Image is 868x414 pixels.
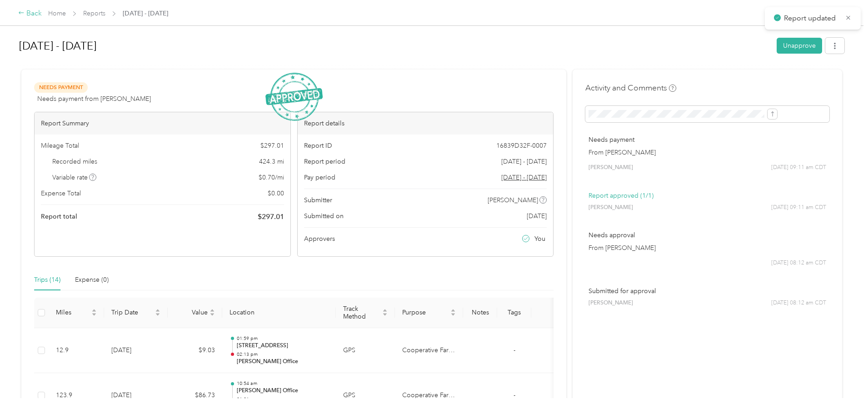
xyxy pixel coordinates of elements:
span: Submitted on [304,211,344,221]
span: Needs Payment [34,82,88,93]
span: [DATE] 08:12 am CDT [771,259,826,267]
span: Report total [41,212,77,221]
p: From [PERSON_NAME] [589,148,826,157]
p: Needs payment [589,135,826,145]
th: Tags [497,298,531,328]
th: Location [222,298,336,328]
th: Track Method [336,298,395,328]
span: 424.3 mi [259,157,284,166]
span: Purpose [402,309,449,316]
span: Variable rate [52,173,97,182]
span: caret-up [210,308,215,313]
span: You [534,234,545,244]
p: [PERSON_NAME] Office [237,358,329,366]
span: caret-up [91,308,97,313]
div: Back [18,8,42,19]
span: [DATE] 09:11 am CDT [771,204,826,212]
iframe: Everlance-gr Chat Button Frame [817,363,868,414]
span: caret-down [155,312,160,317]
span: caret-up [382,308,388,313]
div: Report details [298,112,554,135]
span: - [514,391,515,399]
td: GPS [336,328,395,374]
span: caret-up [155,308,160,313]
span: caret-down [382,312,388,317]
td: Cooperative Farmers Elevator (CFE) [395,328,463,374]
span: [PERSON_NAME] [589,299,633,307]
button: Unapprove [777,38,822,54]
div: Trips (14) [34,275,60,285]
span: [PERSON_NAME] [589,204,633,212]
span: $ 297.01 [258,211,284,222]
span: Report ID [304,141,332,150]
span: caret-down [450,312,456,317]
div: Report Summary [35,112,290,135]
p: [STREET_ADDRESS] [237,342,329,350]
span: Trip Date [111,309,153,316]
span: caret-up [450,308,456,313]
span: caret-down [210,312,215,317]
span: Report period [304,157,345,166]
span: Mileage Total [41,141,79,150]
a: Home [48,10,66,17]
span: Submitter [304,195,332,205]
p: Needs approval [589,230,826,240]
span: Recorded miles [52,157,97,166]
div: Expense (0) [75,275,109,285]
span: $ 297.01 [260,141,284,150]
th: Value [168,298,222,328]
td: 12.9 [49,328,104,374]
img: ApprovedStamp [265,73,323,121]
span: [DATE] - [DATE] [501,157,547,166]
span: [DATE] - [DATE] [123,9,168,18]
span: Go to pay period [501,173,547,182]
th: Purpose [395,298,463,328]
span: $ 0.70 / mi [259,173,284,182]
span: Needs payment from [PERSON_NAME] [37,94,151,104]
th: Trip Date [104,298,168,328]
span: [DATE] 08:12 am CDT [771,299,826,307]
span: Approvers [304,234,335,244]
a: Reports [83,10,105,17]
span: 16839D32F-0007 [496,141,547,150]
h1: Aug 1 - 31, 2025 [19,35,770,57]
p: 01:59 pm [237,335,329,342]
p: From [PERSON_NAME] [589,243,826,253]
p: Report approved (1/1) [589,191,826,200]
span: caret-down [91,312,97,317]
span: Miles [56,309,90,316]
th: Miles [49,298,104,328]
span: Track Method [343,305,380,320]
span: [PERSON_NAME] [488,195,538,205]
span: Expense Total [41,189,81,198]
p: 02:13 pm [237,351,329,358]
td: [DATE] [104,328,168,374]
span: - [514,346,515,354]
span: Pay period [304,173,335,182]
p: [PERSON_NAME] Office [237,387,329,395]
span: [DATE] [527,211,547,221]
span: [PERSON_NAME] [589,164,633,172]
p: Submitted for approval [589,286,826,296]
h4: Activity and Comments [585,82,676,94]
span: $ 0.00 [268,189,284,198]
p: 01:21 pm [237,396,329,403]
p: 10:54 am [237,380,329,387]
span: Value [175,309,208,316]
p: Report updated [784,13,838,24]
th: Notes [463,298,497,328]
span: [DATE] 09:11 am CDT [771,164,826,172]
td: $9.03 [168,328,222,374]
